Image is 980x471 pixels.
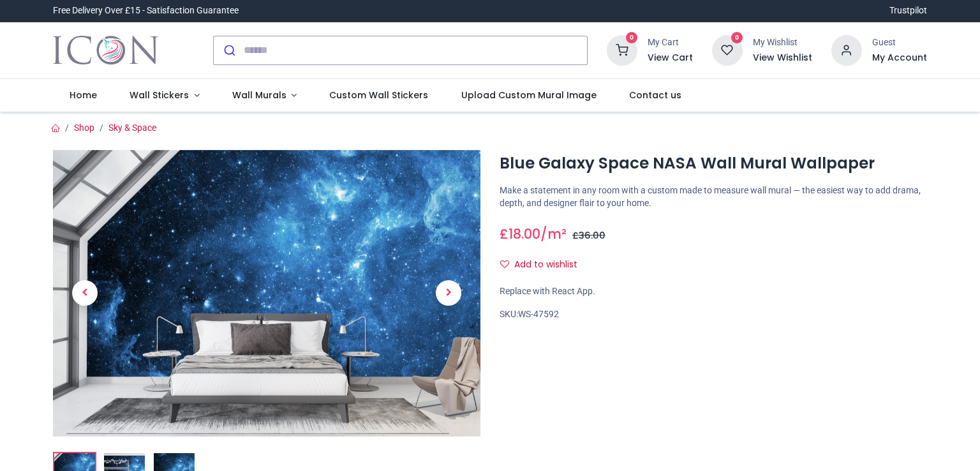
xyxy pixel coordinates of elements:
div: Guest [872,36,927,49]
span: £ [500,225,540,243]
button: Add to wishlistAdd to wishlist [500,254,588,276]
a: Previous [53,193,117,393]
a: Next [417,193,480,393]
img: Blue Galaxy Space NASA Wall Mural Wallpaper [53,150,480,437]
sup: 0 [626,32,638,44]
div: Free Delivery Over £15 - Satisfaction Guarantee [53,4,239,17]
a: Trustpilot [889,4,927,17]
div: My Wishlist [753,36,812,49]
a: 0 [607,44,637,54]
span: £ [572,229,605,242]
button: Submit [214,36,244,64]
span: Upload Custom Mural Image [461,89,597,101]
a: Sky & Space [108,123,156,133]
p: Make a statement in any room with a custom made to measure wall mural — the easiest way to add dr... [500,184,927,209]
i: Add to wishlist [500,260,509,269]
sup: 0 [731,32,743,44]
span: Previous [72,280,98,306]
div: My Cart [648,36,693,49]
a: 0 [712,44,743,54]
span: Home [70,89,97,101]
span: Wall Stickers [130,89,189,101]
div: SKU: [500,308,927,321]
a: Shop [74,123,94,133]
div: Replace with React App. [500,285,927,298]
h1: Blue Galaxy Space NASA Wall Mural Wallpaper [500,153,927,174]
span: WS-47592 [518,309,559,319]
img: Icon Wall Stickers [53,33,158,68]
span: Wall Murals [232,89,286,101]
span: 18.00 [509,225,540,243]
a: Logo of Icon Wall Stickers [53,33,158,68]
a: View Cart [648,52,693,64]
a: My Account [872,52,927,64]
span: Custom Wall Stickers [329,89,428,101]
span: /m² [540,225,567,243]
span: Next [436,280,461,306]
a: Wall Murals [216,79,313,112]
a: Wall Stickers [113,79,216,112]
span: 36.00 [579,229,605,242]
a: View Wishlist [753,52,812,64]
span: Contact us [629,89,681,101]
